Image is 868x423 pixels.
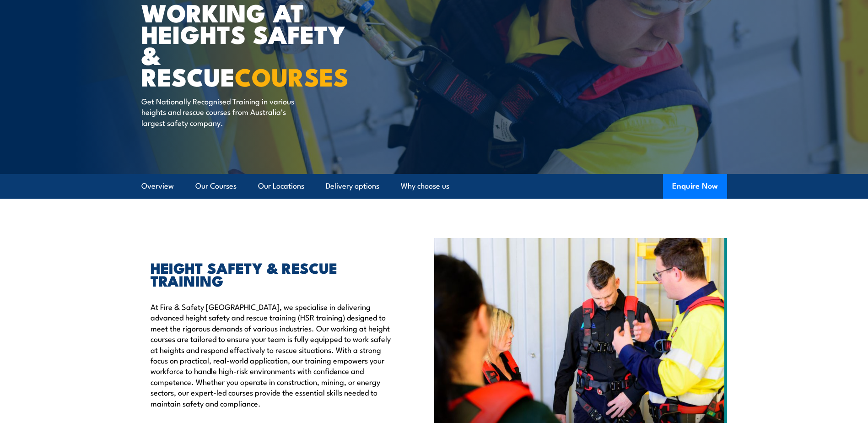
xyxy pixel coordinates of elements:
[258,174,304,198] a: Our Locations
[195,174,237,198] a: Our Courses
[663,174,727,199] button: Enquire Now
[151,301,392,408] p: At Fire & Safety [GEOGRAPHIC_DATA], we specialise in delivering advanced height safety and rescue...
[141,96,308,128] p: Get Nationally Recognised Training in various heights and rescue courses from Australia’s largest...
[401,174,449,198] a: Why choose us
[326,174,379,198] a: Delivery options
[151,261,392,287] h2: HEIGHT SAFETY & RESCUE TRAINING
[141,1,367,87] h1: WORKING AT HEIGHTS SAFETY & RESCUE
[235,57,349,95] strong: COURSES
[141,174,174,198] a: Overview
